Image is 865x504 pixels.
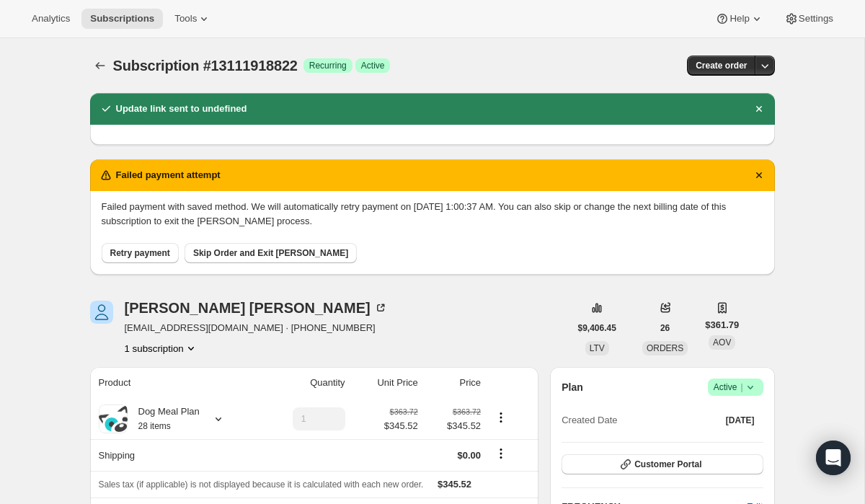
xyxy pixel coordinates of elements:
span: $345.52 [438,479,471,490]
span: Sales tax (if applicable) is not displayed because it is calculated with each new order. [99,479,424,490]
button: Product actions [489,410,513,425]
span: Settings [799,13,833,25]
button: Subscriptions [81,9,163,29]
span: $361.79 [705,318,739,332]
button: Product actions [125,341,198,355]
button: Shipping actions [489,446,513,461]
p: Failed payment with saved method. We will automatically retry payment on [DATE] 1:00:37 AM. You c... [102,200,763,229]
span: Active [714,380,758,394]
div: Open Intercom Messenger [816,441,851,475]
small: $363.72 [390,407,418,416]
span: Analytics [32,13,70,25]
button: Create order [687,56,755,76]
span: ORDERS [647,343,683,353]
span: | [740,381,742,393]
h2: Update link sent to undefined [116,102,247,116]
button: Subscriptions [90,56,110,76]
button: Dismiss notification [749,165,769,185]
span: $345.52 [427,419,481,433]
span: Create order [696,60,747,71]
div: [PERSON_NAME] [PERSON_NAME] [125,301,388,315]
button: 26 [652,318,678,338]
div: Dog Meal Plan [128,404,200,433]
button: Customer Portal [562,454,763,474]
span: Subscription #13111918822 [113,58,298,74]
button: Skip Order and Exit [PERSON_NAME] [185,243,357,263]
span: AOV [713,337,731,348]
h2: Plan [562,380,583,394]
span: 26 [660,322,670,334]
button: Dismiss notification [749,99,769,119]
th: Shipping [90,439,259,471]
span: Subscriptions [90,13,154,25]
span: Skip Order and Exit [PERSON_NAME] [193,247,348,259]
button: $9,406.45 [569,318,625,338]
span: Sophie Hazelton [90,301,113,324]
button: Tools [166,9,220,29]
span: $345.52 [384,419,418,433]
small: 28 items [138,421,171,431]
span: Customer Portal [634,459,701,470]
h2: Failed payment attempt [116,168,221,182]
img: product img [99,406,128,432]
span: Retry payment [110,247,170,259]
span: $0.00 [458,450,482,461]
span: $9,406.45 [578,322,616,334]
span: LTV [590,343,605,353]
small: $363.72 [453,407,481,416]
th: Product [90,367,259,399]
button: Retry payment [102,243,179,263]
span: Active [361,60,385,71]
button: [DATE] [717,410,763,430]
button: Settings [776,9,842,29]
th: Price [422,367,485,399]
button: Analytics [23,9,79,29]
span: [EMAIL_ADDRESS][DOMAIN_NAME] · [PHONE_NUMBER] [125,321,388,335]
th: Unit Price [350,367,422,399]
span: Tools [174,13,197,25]
span: [DATE] [726,415,755,426]
span: Created Date [562,413,617,428]
span: Recurring [309,60,347,71]
button: Help [706,9,772,29]
th: Quantity [259,367,350,399]
span: Help [729,13,749,25]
